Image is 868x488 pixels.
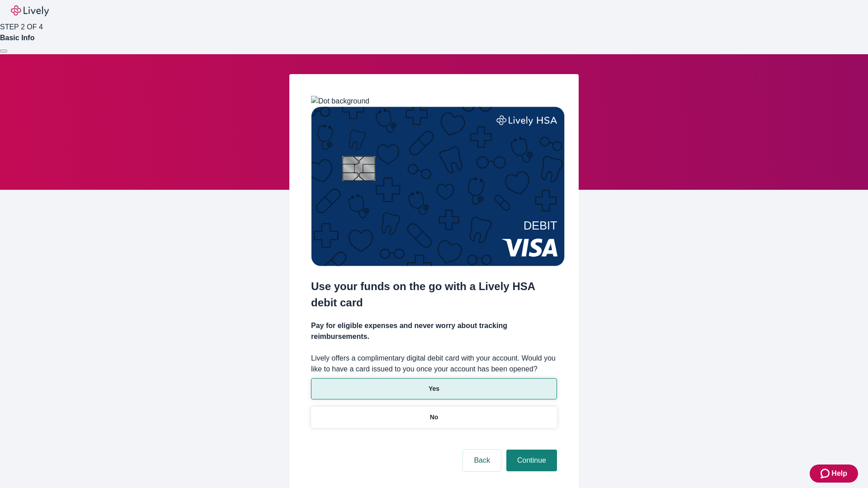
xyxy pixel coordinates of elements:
[311,353,557,375] label: Lively offers a complimentary digital debit card with your account. Would you like to have a card...
[311,320,557,342] h4: Pay for eligible expenses and never worry about tracking reimbursements.
[311,96,369,107] img: Dot background
[430,413,439,422] p: No
[311,407,557,428] button: No
[429,384,439,394] p: Yes
[831,468,847,479] span: Help
[821,468,831,479] svg: Zendesk support icon
[810,465,858,483] button: Zendesk support iconHelp
[311,107,565,266] img: Debit card
[311,378,557,399] button: Yes
[463,450,501,471] button: Back
[311,278,557,311] h2: Use your funds on the go with a Lively HSA debit card
[11,5,49,16] img: Lively
[506,450,557,471] button: Continue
